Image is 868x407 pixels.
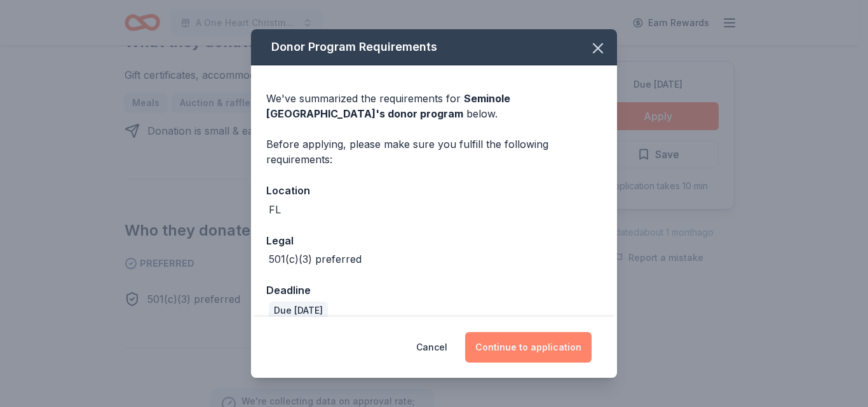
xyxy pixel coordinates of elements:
div: FL [269,202,281,217]
div: Donor Program Requirements [251,29,617,65]
div: Due [DATE] [269,302,328,319]
button: Continue to application [465,332,592,363]
div: 501(c)(3) preferred [269,251,362,267]
div: Location [266,182,602,199]
div: Legal [266,232,602,249]
div: We've summarized the requirements for below. [266,91,602,121]
div: Before applying, please make sure you fulfill the following requirements: [266,137,602,167]
div: Deadline [266,282,602,298]
button: Cancel [416,332,447,363]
